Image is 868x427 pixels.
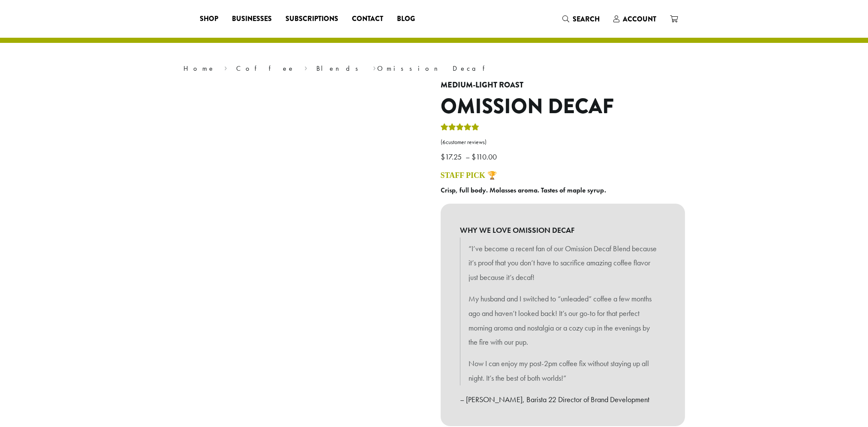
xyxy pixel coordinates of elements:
h1: Omission Decaf [441,94,685,119]
span: Shop [200,14,218,24]
p: My husband and I switched to “unleaded” coffee a few months ago and haven’t looked back! It’s our... [469,292,657,349]
span: $ [441,152,445,162]
span: Contact [352,14,383,24]
span: › [224,60,227,74]
span: Account [623,14,656,24]
a: Shop [193,12,225,26]
div: Rated 4.33 out of 5 [441,122,479,135]
p: Now I can enjoy my post-2pm coffee fix without staying up all night. It’s the best of both worlds!” [469,356,657,385]
nav: Breadcrumb [183,63,685,74]
p: “I’ve become a recent fan of our Omission Decaf Blend because it’s proof that you don’t have to s... [469,241,657,285]
b: Crisp, full body. Molasses aroma. Tastes of maple syrup. [441,186,606,195]
span: Subscriptions [285,14,338,24]
a: STAFF PICK 🏆 [441,171,497,180]
span: – [466,152,470,162]
span: › [304,60,307,74]
span: Blog [397,14,415,24]
h4: Medium-Light Roast [441,81,685,90]
span: › [373,60,376,74]
span: 6 [442,138,446,146]
b: WHY WE LOVE OMISSION DECAF [460,223,666,238]
a: Home [183,64,215,73]
a: Blends [316,64,364,73]
span: $ [472,152,476,162]
p: – [PERSON_NAME], Barista 22 Director of Brand Development [460,392,666,407]
span: Businesses [232,14,272,24]
bdi: 17.25 [441,152,464,162]
a: Coffee [236,64,295,73]
a: (6customer reviews) [441,138,685,147]
span: Search [573,14,600,24]
bdi: 110.00 [472,152,499,162]
a: Search [556,12,607,26]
